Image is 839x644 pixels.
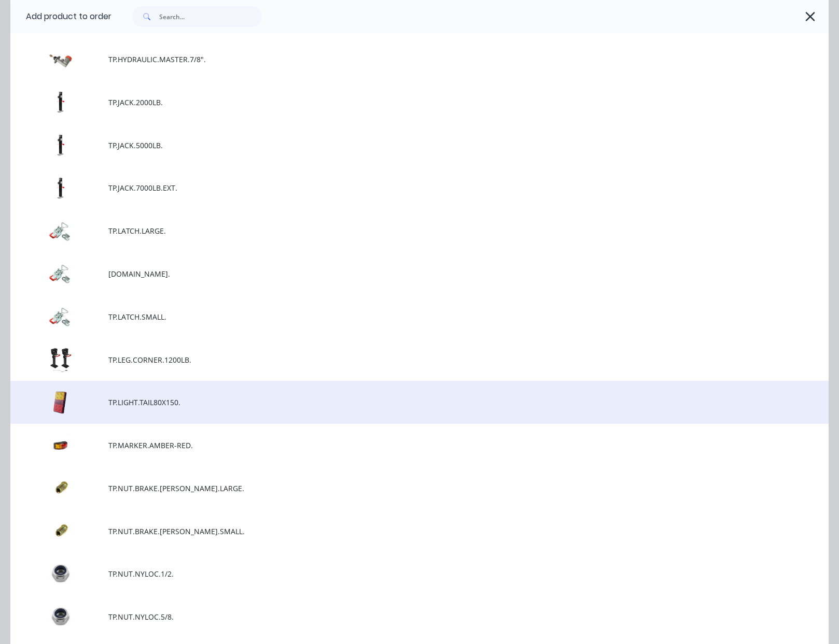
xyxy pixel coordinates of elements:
[108,182,684,193] span: TP.JACK.7000LB.EXT.
[108,97,684,108] span: TP.JACK.2000LB.
[108,483,684,494] span: TP.NUT.BRAKE.[PERSON_NAME].LARGE.
[108,268,684,279] span: [DOMAIN_NAME].
[108,311,684,322] span: TP.LATCH.SMALL.
[108,568,684,579] span: TP.NUT.NYLOC.1/2.
[108,354,684,365] span: TP.LEG.CORNER.1200LB.
[108,140,684,151] span: TP.JACK.5000LB.
[108,54,684,65] span: TP.HYDRAULIC.MASTER.7/8".
[108,526,684,537] span: TP.NUT.BRAKE.[PERSON_NAME].SMALL.
[108,225,684,236] span: TP.LATCH.LARGE.
[159,6,262,27] input: Search...
[108,440,684,451] span: TP.MARKER.AMBER-RED.
[108,397,684,408] span: TP.LIGHT.TAIL80X150.
[108,611,684,622] span: TP.NUT.NYLOC.5/8.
